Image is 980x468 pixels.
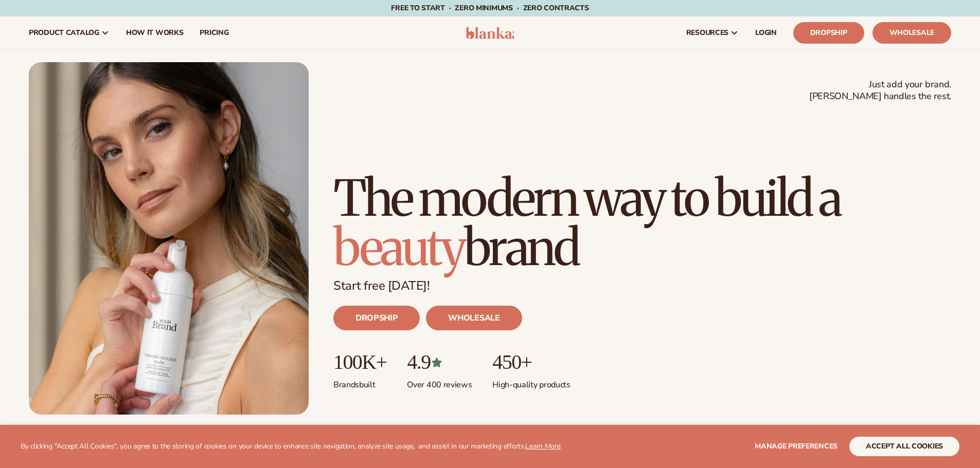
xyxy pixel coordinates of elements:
p: Start free [DATE]! [333,278,951,293]
button: Manage preferences [755,437,838,456]
span: LOGIN [755,29,777,37]
span: Just add your brand. [PERSON_NAME] handles the rest. [809,79,951,103]
img: Blanka hero private label beauty Female holding tanning mousse [29,62,309,415]
p: By clicking "Accept All Cookies", you agree to the storing of cookies on your device to enhance s... [21,442,561,451]
a: resources [678,16,747,49]
span: pricing [200,29,228,37]
button: accept all cookies [849,437,959,456]
a: pricing [191,16,237,49]
span: How It Works [126,29,184,37]
img: logo [466,27,514,39]
a: product catalog [21,16,118,49]
p: Brands built [333,373,386,390]
a: Learn More [525,441,560,451]
p: Over 400 reviews [407,373,472,390]
span: product catalog [29,29,99,37]
a: Wholesale [872,22,951,44]
h1: The modern way to build a brand [333,174,951,272]
p: 100K+ [333,351,386,373]
span: beauty [333,217,464,278]
span: Manage preferences [755,441,838,451]
a: LOGIN [747,16,785,49]
p: High-quality products [492,373,570,390]
span: resources [686,29,728,37]
span: Free to start · ZERO minimums · ZERO contracts [391,3,589,13]
a: Dropship [793,22,864,44]
a: WHOLESALE [426,306,522,330]
p: 450+ [492,351,570,373]
p: 4.9 [407,351,472,373]
a: How It Works [118,16,192,49]
a: DROPSHIP [333,306,420,330]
